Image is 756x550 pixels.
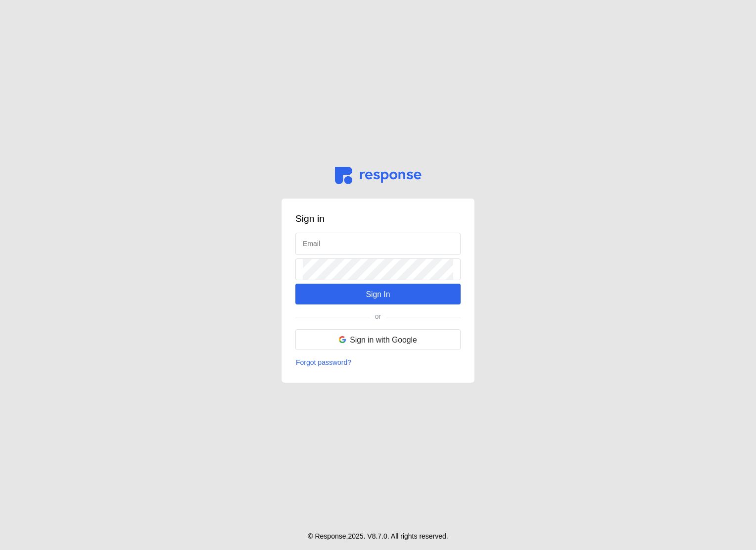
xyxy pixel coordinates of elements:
p: Sign in with Google [350,334,417,346]
button: Forgot password? [295,357,352,369]
button: Sign In [295,284,461,304]
button: Sign in with Google [295,329,461,350]
p: © Response, 2025 . V 8.7.0 . All rights reserved. [308,531,448,542]
h3: Sign in [295,212,461,226]
input: Email [303,233,453,254]
p: Sign In [366,288,390,300]
p: Forgot password? [296,357,351,368]
img: svg%3e [335,167,422,184]
p: or [375,311,381,322]
img: svg%3e [339,336,346,343]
